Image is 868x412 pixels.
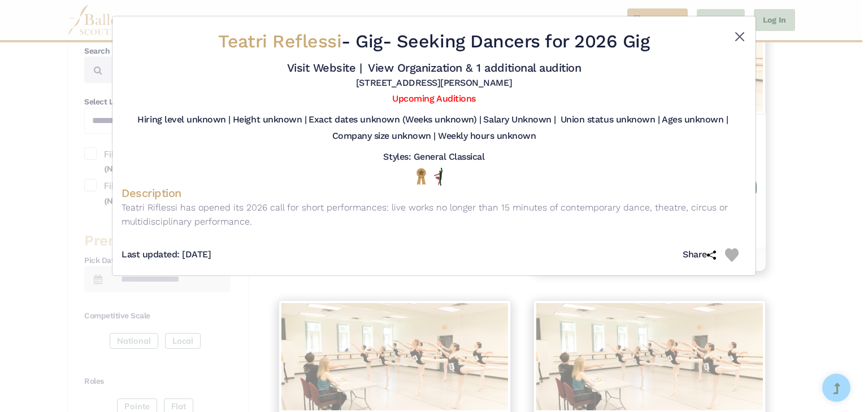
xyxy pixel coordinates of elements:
[662,114,728,126] h5: Ages unknown |
[121,186,747,200] h4: Description
[561,114,659,126] h5: Union status unknown |
[355,30,383,52] span: Gig
[173,30,695,54] h2: - - Seeking Dancers for 2026 Gig
[287,61,362,74] a: Visit Website |
[438,130,536,142] h5: Weekly hours unknown
[483,114,555,126] h5: Salary Unknown |
[434,168,442,186] img: All
[368,61,581,74] a: View Organization & 1 additional audition
[725,248,739,262] img: Heart
[332,130,436,142] h5: Company size unknown |
[683,249,725,261] h5: Share
[233,114,306,126] h5: Height unknown |
[121,249,211,261] h5: Last updated: [DATE]
[733,30,747,43] button: Close
[218,30,341,52] span: Teatri Reflessi
[356,77,512,89] h5: [STREET_ADDRESS][PERSON_NAME]
[392,93,475,104] a: Upcoming Auditions
[383,151,484,163] h5: Styles: General Classical
[309,114,481,126] h5: Exact dates unknown (Weeks unknown) |
[121,200,747,229] p: Teatri Riflessi has opened its 2026 call for short performances: live works no longer than 15 min...
[137,114,230,126] h5: Hiring level unknown |
[414,168,428,185] img: National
